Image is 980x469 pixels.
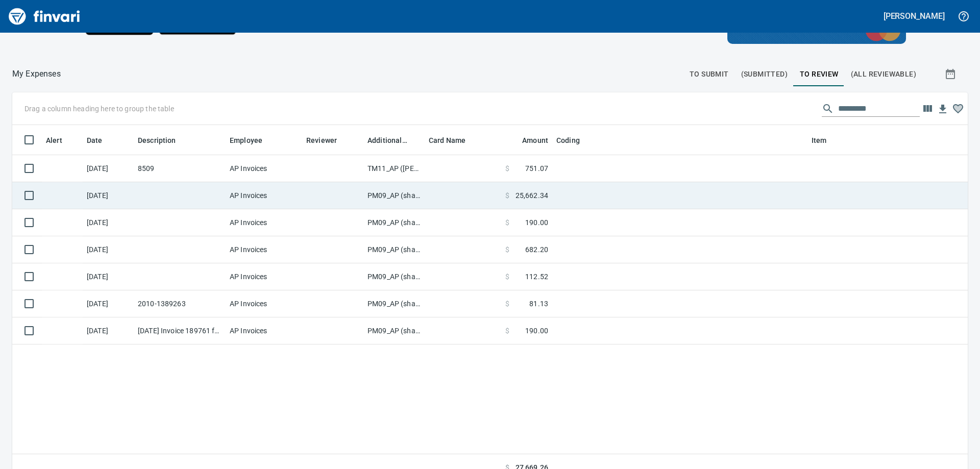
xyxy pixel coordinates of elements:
[134,155,226,182] td: 8509
[46,134,62,146] span: Alert
[525,271,548,282] span: 112.52
[367,134,421,146] span: Additional Reviewer
[83,317,134,344] td: [DATE]
[525,163,548,174] span: 751.07
[522,134,548,146] span: Amount
[83,263,134,290] td: [DATE]
[429,134,465,146] span: Card Name
[226,182,302,209] td: AP Invoices
[87,134,116,146] span: Date
[306,134,350,146] span: Reviewer
[363,155,425,182] td: TM11_AP ([PERSON_NAME], [PERSON_NAME], [PERSON_NAME])
[230,134,276,146] span: Employee
[138,134,176,146] span: Description
[935,102,950,117] button: Download Table
[12,68,61,80] p: My Expenses
[363,236,425,263] td: PM09_AP (shanet)
[516,190,548,201] span: 25,662.34
[226,290,302,317] td: AP Invoices
[429,134,479,146] span: Card Name
[529,299,548,309] span: 81.13
[363,317,425,344] td: PM09_AP (shanet)
[525,217,548,228] span: 190.00
[134,290,226,317] td: 2010-1389263
[226,209,302,236] td: AP Invoices
[525,244,548,255] span: 682.20
[306,134,337,146] span: Reviewer
[690,68,729,81] span: To Submit
[363,263,425,290] td: PM09_AP (shanet)
[505,163,509,174] span: $
[881,8,947,24] button: [PERSON_NAME]
[556,134,580,146] span: Coding
[46,134,76,146] span: Alert
[935,62,968,86] button: Show transactions within a particular date range
[920,101,935,116] button: Choose columns to display
[226,317,302,344] td: AP Invoices
[363,209,425,236] td: PM09_AP (shanet)
[505,244,509,255] span: $
[226,236,302,263] td: AP Invoices
[24,104,174,114] p: Drag a column heading here to group the table
[851,68,916,81] span: (All Reviewable)
[226,155,302,182] td: AP Invoices
[505,271,509,282] span: $
[505,190,509,201] span: $
[134,317,226,344] td: [DATE] Invoice 189761 from [PERSON_NAME] Aggressive Enterprises Inc. (1-22812)
[505,326,509,336] span: $
[505,217,509,228] span: $
[741,68,788,81] span: (Submitted)
[83,155,134,182] td: [DATE]
[950,101,966,116] button: Column choices favorited. Click to reset to default
[226,263,302,290] td: AP Invoices
[505,299,509,309] span: $
[83,236,134,263] td: [DATE]
[556,134,593,146] span: Coding
[83,290,134,317] td: [DATE]
[367,134,407,146] span: Additional Reviewer
[800,68,839,81] span: To Review
[83,209,134,236] td: [DATE]
[12,68,61,80] nav: breadcrumb
[812,134,840,146] span: Item
[509,134,548,146] span: Amount
[83,182,134,209] td: [DATE]
[884,11,945,21] h5: [PERSON_NAME]
[230,134,262,146] span: Employee
[6,4,83,29] img: Finvari
[812,134,827,146] span: Item
[525,326,548,336] span: 190.00
[87,134,103,146] span: Date
[363,290,425,317] td: PM09_AP (shanet)
[138,134,189,146] span: Description
[363,182,425,209] td: PM09_AP (shanet)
